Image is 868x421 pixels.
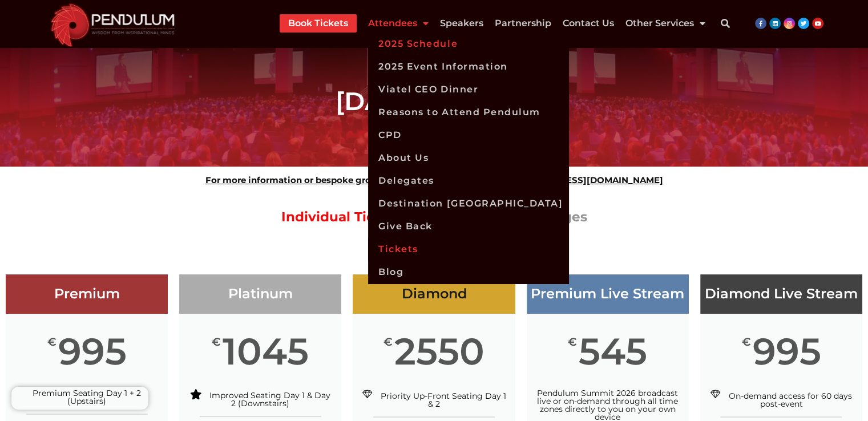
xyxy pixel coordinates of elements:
h3: Premium [6,286,168,302]
span: On-demand access for 60 days post-event [729,391,852,409]
span: € [47,337,56,348]
a: Other Services [625,14,705,33]
a: Delegates [368,169,568,192]
a: Tickets [368,238,568,261]
strong: For more information or bespoke group packages, please email us [EMAIL_ADDRESS][DOMAIN_NAME] [205,175,663,185]
ul: Attendees [368,33,568,284]
a: Partnership [495,14,551,33]
span: € [383,337,393,348]
h3: Diamond Live Stream [700,286,862,302]
span: 545 [579,337,647,366]
nav: Menu [280,14,705,33]
a: About Us [368,147,568,169]
span: Priority Up-Front Seating Day 1 & 2 [380,391,506,409]
a: CPD [368,124,568,147]
a: Viatel CEO Dinner [368,78,568,101]
span: 995 [752,337,821,366]
a: Speakers [440,14,483,33]
a: 2025 Event Information [368,55,568,78]
span: 995 [58,337,127,366]
span: 2550 [394,337,485,366]
iframe: Brevo live chat [11,387,148,410]
span: Improved Seating Day 1 & Day 2 (Downstairs) [209,390,330,408]
a: Book Tickets [288,14,348,33]
a: Give Back [368,215,568,238]
a: Blog [368,261,568,284]
div: Search [714,12,737,35]
a: Attendees [368,14,429,33]
a: Reasons to Attend Pendulum [368,101,568,124]
div: Individual Tickets [281,205,403,229]
h3: Premium Live Stream [527,286,689,302]
span: € [212,337,221,348]
span: 1045 [223,337,309,366]
span: € [568,337,577,348]
a: Destination [GEOGRAPHIC_DATA] [368,192,568,215]
h3: Diamond [353,286,515,302]
span: € [741,337,750,348]
h3: Platinum [179,286,341,302]
a: 2025 Schedule [368,33,568,55]
a: Contact Us [563,14,614,33]
h1: Tickets [DATE] - [DATE] [115,56,754,116]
